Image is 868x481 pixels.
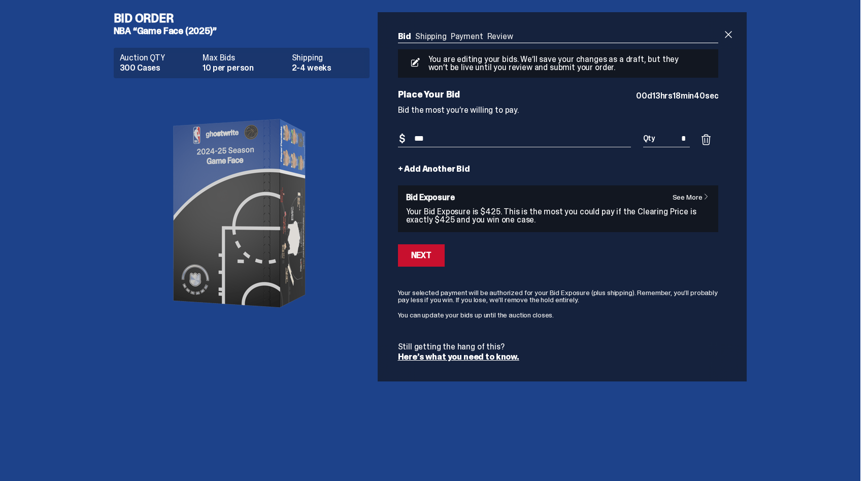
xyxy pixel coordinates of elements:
span: 00 [636,90,647,101]
p: Place Your Bid [398,90,637,99]
dd: 2-4 weeks [292,64,363,72]
dt: Shipping [292,54,363,62]
span: Qty [643,135,655,142]
dt: Auction QTY [120,54,197,62]
div: Next [411,251,431,260]
dt: Max Bids [203,54,285,62]
span: 13 [652,90,660,101]
a: Bid [398,31,412,42]
span: 40 [694,90,705,101]
p: You are editing your bids. We’ll save your changes as a draft, but they won’t be live until you r... [424,55,687,72]
span: 18 [673,90,681,101]
h4: Bid Order [114,12,378,24]
p: Still getting the hang of this? [398,343,719,351]
dd: 10 per person [203,64,285,72]
p: Your selected payment will be authorized for your Bid Exposure (plus shipping). Remember, you’ll ... [398,289,719,303]
h5: NBA “Game Face (2025)” [114,26,378,36]
p: Your Bid Exposure is $425. This is the most you could pay if the Clearing Price is exactly $425 a... [406,208,711,224]
a: See More [673,194,715,201]
p: You can update your bids up until the auction closes. [398,311,719,318]
button: Next [398,244,445,267]
a: Here’s what you need to know. [398,351,519,362]
span: $ [399,134,405,144]
p: Bid the most you’re willing to pay. [398,106,719,114]
p: d hrs min sec [636,92,718,100]
a: + Add Another Bid [398,165,470,173]
h6: Bid Exposure [406,194,711,202]
dd: 300 Cases [120,64,197,72]
img: product image [140,86,343,340]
